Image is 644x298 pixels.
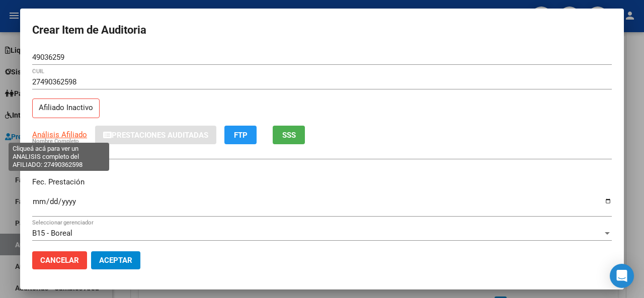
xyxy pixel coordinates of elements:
[32,251,87,269] button: Cancelar
[112,131,208,140] span: Prestaciones Auditadas
[273,126,305,144] button: SSS
[32,176,612,188] p: Fec. Prestación
[610,264,634,288] div: Open Intercom Messenger
[32,21,612,40] h2: Crear Item de Auditoria
[32,229,72,238] span: B15 - Boreal
[32,98,100,118] p: Afiliado Inactivo
[99,256,132,265] span: Aceptar
[234,131,248,140] span: FTP
[32,130,87,139] span: Análisis Afiliado
[91,251,140,269] button: Aceptar
[40,256,79,265] span: Cancelar
[224,126,257,144] button: FTP
[95,126,216,144] button: Prestaciones Auditadas
[282,131,296,140] span: SSS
